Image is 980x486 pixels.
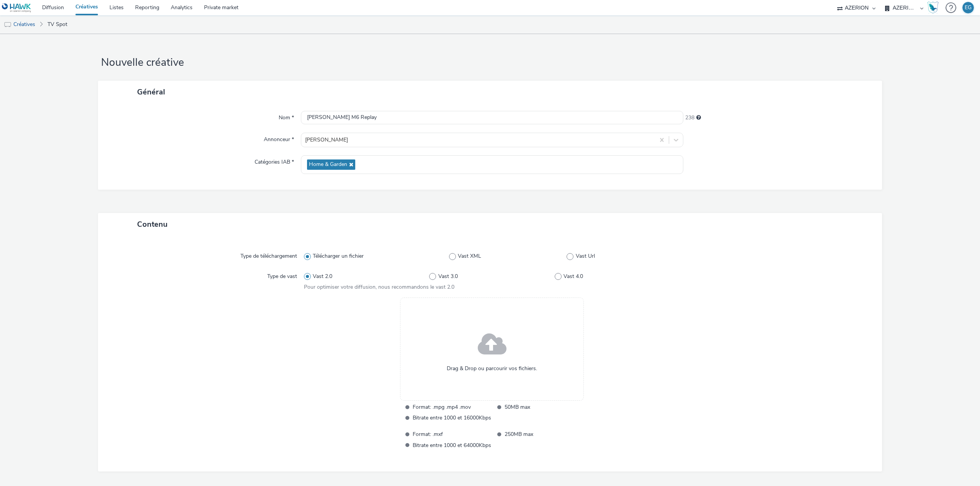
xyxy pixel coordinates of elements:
[137,87,165,97] span: Général
[413,430,491,439] span: Format: .mxf
[276,111,297,122] label: Nom *
[252,155,297,166] label: Catégories IAB *
[927,2,942,14] a: Hawk Academy
[98,55,882,70] h1: Nouvelle créative
[137,219,168,229] span: Contenu
[576,252,595,260] span: Vast Url
[563,273,583,280] span: Vast 4.0
[685,114,694,122] span: 238
[4,21,11,29] img: tv
[696,114,701,122] div: 255 caractères maximum
[237,249,300,260] label: Type de téléchargement
[413,413,491,422] span: Bitrate entre 1000 et 16000Kbps
[44,15,71,34] a: TV Spot
[505,430,583,439] span: 250MB max
[264,270,300,280] label: Type de vast
[447,365,537,372] span: Drag & Drop ou parcourir vos fichiers.
[505,403,583,411] span: 50MB max
[313,273,332,280] span: Vast 2.0
[965,2,972,13] div: EG
[313,252,364,260] span: Télécharger un fichier
[413,403,491,411] span: Format: .mpg .mp4 .mov
[261,133,297,143] label: Annonceur *
[2,3,31,13] img: undefined Logo
[304,283,454,291] span: Pour optimiser votre diffusion, nous recommandons le vast 2.0
[458,252,481,260] span: Vast XML
[301,111,683,124] input: Nom
[309,161,347,168] span: Home & Garden
[438,273,458,280] span: Vast 3.0
[927,2,939,14] img: Hawk Academy
[413,441,491,450] span: Bitrate entre 1000 et 64000Kbps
